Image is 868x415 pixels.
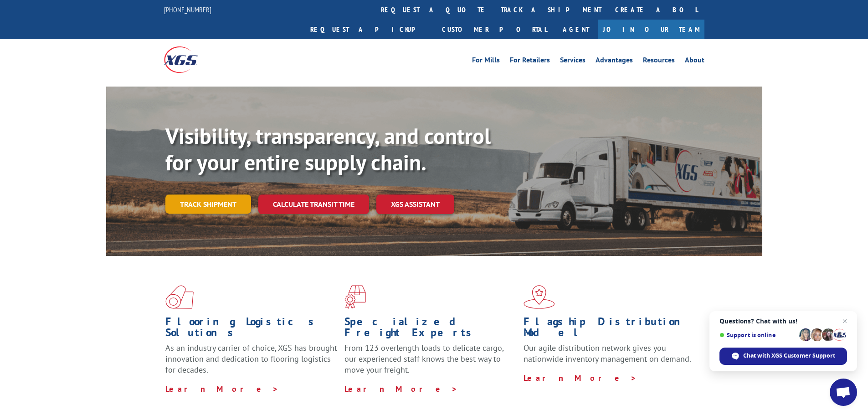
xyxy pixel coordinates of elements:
a: Request a pickup [303,20,435,39]
span: Chat with XGS Customer Support [719,348,847,365]
a: Learn More > [165,384,279,394]
a: Calculate transit time [258,195,369,214]
h1: Flagship Distribution Model [524,316,696,343]
a: XGS ASSISTANT [376,195,454,214]
h1: Specialized Freight Experts [344,316,517,343]
a: For Retailers [510,56,550,67]
b: Visibility, transparency, and control for your entire supply chain. [165,122,491,176]
a: Learn More > [524,373,637,383]
img: xgs-icon-flagship-distribution-model-red [524,285,555,309]
a: Track shipment [165,195,251,214]
a: Customer Portal [435,20,554,39]
span: As an industry carrier of choice, XGS has brought innovation and dedication to flooring logistics... [165,343,337,375]
span: Chat with XGS Customer Support [743,352,835,360]
span: Questions? Chat with us! [719,318,847,325]
a: Resources [643,56,675,67]
a: Open chat [830,379,857,406]
p: From 123 overlength loads to delicate cargo, our experienced staff knows the best way to move you... [344,343,517,383]
a: Learn More > [344,384,458,394]
a: Advantages [596,56,633,67]
a: For Mills [472,56,500,67]
a: Join Our Team [598,20,704,39]
h1: Flooring Logistics Solutions [165,316,338,343]
a: About [685,56,704,67]
span: Our agile distribution network gives you nationwide inventory management on demand. [524,343,691,364]
img: xgs-icon-total-supply-chain-intelligence-red [165,285,194,309]
span: Support is online [719,332,796,338]
img: xgs-icon-focused-on-flooring-red [344,285,366,309]
a: [PHONE_NUMBER] [164,5,211,14]
a: Services [560,56,586,67]
a: Agent [554,20,598,39]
